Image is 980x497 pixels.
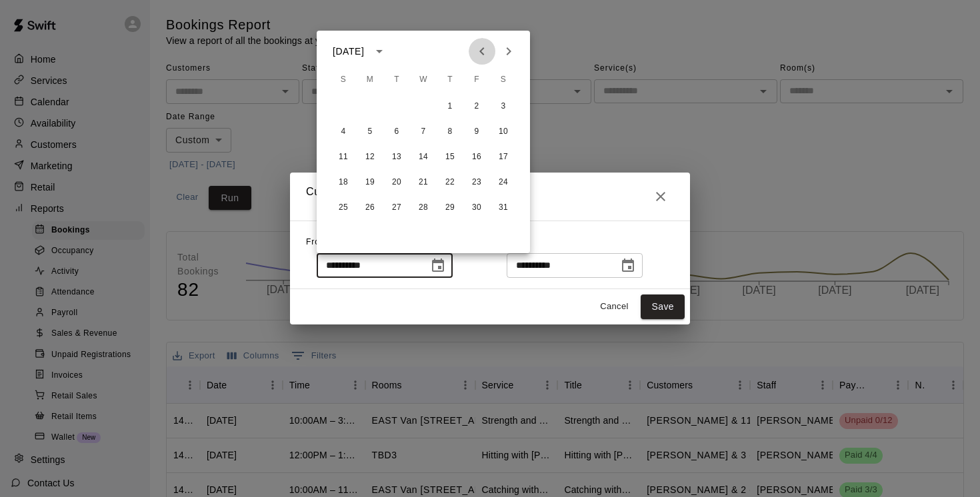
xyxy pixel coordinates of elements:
[495,38,522,65] button: Next month
[491,67,515,93] span: Saturday
[465,145,489,169] button: 16
[491,120,515,144] button: 10
[647,183,674,210] button: Close
[465,120,489,144] button: 9
[358,171,382,195] button: 19
[438,145,462,169] button: 15
[438,67,462,93] span: Thursday
[290,173,690,221] h2: Custom Event Date
[385,171,409,195] button: 20
[385,120,409,144] button: 6
[641,294,685,319] button: Save
[491,171,515,195] button: 24
[593,296,635,317] button: Cancel
[615,252,641,279] button: Choose date, selected date is Sep 20, 2025
[438,120,462,144] button: 8
[438,95,462,119] button: 1
[491,196,515,220] button: 31
[385,196,409,220] button: 27
[358,120,382,144] button: 5
[358,196,382,220] button: 26
[331,171,355,195] button: 18
[385,145,409,169] button: 13
[465,171,489,195] button: 23
[411,120,435,144] button: 7
[465,196,489,220] button: 30
[411,196,435,220] button: 28
[331,196,355,220] button: 25
[411,145,435,169] button: 14
[333,45,364,59] div: [DATE]
[491,95,515,119] button: 3
[491,145,515,169] button: 17
[411,67,435,93] span: Wednesday
[306,237,350,247] span: From Date
[411,171,435,195] button: 21
[368,40,391,63] button: calendar view is open, switch to year view
[465,67,489,93] span: Friday
[331,145,355,169] button: 11
[385,67,409,93] span: Tuesday
[438,171,462,195] button: 22
[465,95,489,119] button: 2
[469,38,495,65] button: Previous month
[331,120,355,144] button: 4
[425,252,451,279] button: Choose date, selected date is Sep 13, 2025
[358,145,382,169] button: 12
[331,67,355,93] span: Sunday
[358,67,382,93] span: Monday
[438,196,462,220] button: 29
